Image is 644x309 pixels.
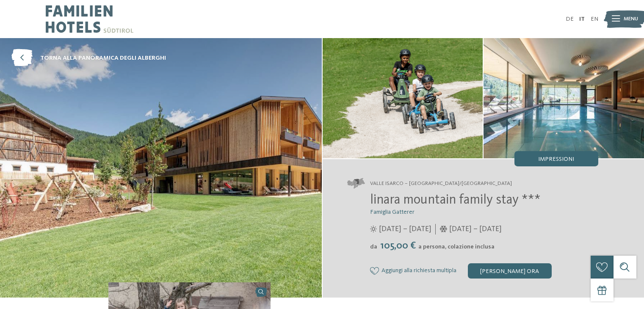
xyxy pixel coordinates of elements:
span: linara mountain family stay *** [370,193,541,207]
a: DE [566,16,574,22]
a: EN [591,16,598,22]
i: Orari d'apertura estate [370,226,377,232]
span: Valle Isarco – [GEOGRAPHIC_DATA]/[GEOGRAPHIC_DATA] [370,180,512,188]
span: da [370,244,377,250]
div: [PERSON_NAME] ora [468,263,552,279]
span: Impressioni [538,156,574,162]
a: torna alla panoramica degli alberghi [11,50,166,67]
img: Un luogo ideale per Little Nature Ranger a Valles [323,38,483,158]
span: [DATE] – [DATE] [449,224,502,235]
span: a persona, colazione inclusa [418,244,495,250]
span: 105,00 € [378,241,417,251]
img: Un luogo ideale per Little Nature Ranger a Valles [484,38,644,158]
i: Orari d'apertura inverno [439,226,448,232]
span: Aggiungi alla richiesta multipla [381,268,456,274]
span: Menu [624,15,638,23]
a: IT [579,16,585,22]
span: [DATE] – [DATE] [379,224,431,235]
span: torna alla panoramica degli alberghi [40,54,166,62]
span: Famiglia Gatterer [370,209,415,215]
